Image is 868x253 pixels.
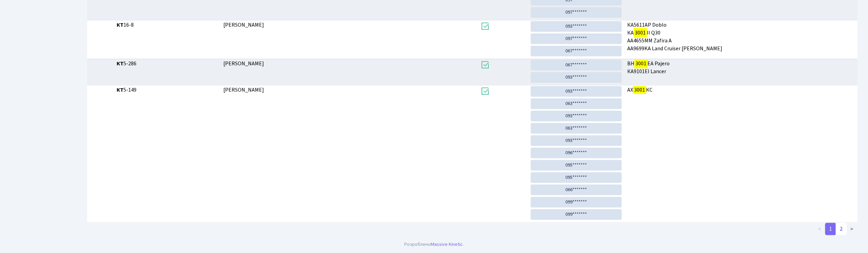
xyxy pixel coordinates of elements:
span: 5-149 [117,86,218,94]
a: 1 [825,223,836,235]
b: КТ [117,21,123,29]
a: 2 [836,223,847,235]
span: КА5611АР Doblo КА II Q30 АА4655ММ Zafira A AA9699KA Land Cruiser [PERSON_NAME] [627,21,855,52]
span: [PERSON_NAME] [223,60,264,67]
span: 16-8 [117,21,218,29]
span: [PERSON_NAME] [223,86,264,94]
mark: 3001 [634,59,647,68]
a: Massive Kinetic [431,241,463,248]
div: Розроблено . [404,241,464,248]
mark: 3001 [633,85,646,95]
mark: 3001 [634,28,647,38]
span: [PERSON_NAME] [223,21,264,29]
span: 5-286 [117,60,218,68]
b: КТ [117,60,123,67]
span: АХ КС [627,86,855,94]
b: КТ [117,86,123,94]
span: ВН ЕА Pajero КА9101ЕI Lancer [627,60,855,76]
a: > [846,223,858,235]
